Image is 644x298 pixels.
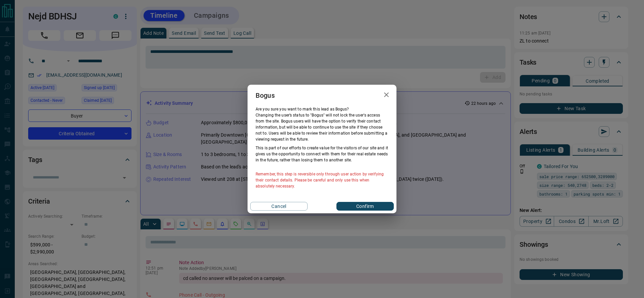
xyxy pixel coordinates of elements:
p: This is part of our efforts to create value for the visitors of our site and it gives us the oppo... [256,145,388,163]
h2: Bogus [248,85,283,106]
p: Changing the user’s status to "Bogus" will not lock the user's access from the site. Bogus users ... [256,112,388,142]
button: Confirm [336,202,394,211]
p: Remember, this step is reversible only through user action by verifying their contact details. Pl... [256,171,388,189]
button: Cancel [250,202,308,211]
p: Are you sure you want to mark this lead as Bogus ? [256,106,388,112]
